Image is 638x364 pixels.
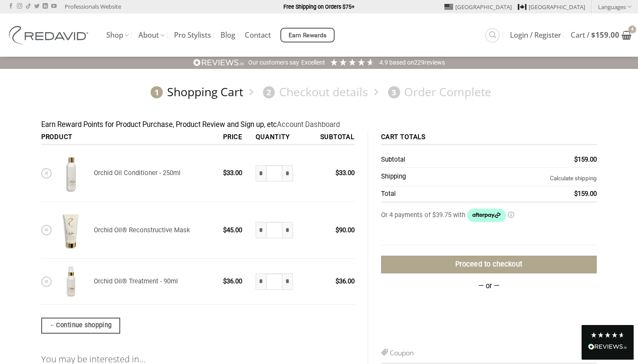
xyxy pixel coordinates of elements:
[43,3,48,10] a: Follow on LinkedIn
[588,344,627,350] img: REVIEWS.io
[94,226,190,234] a: Orchid Oil® Reconstructive Mask
[335,277,355,285] bdi: 36.00
[248,58,299,67] div: Our customers say
[94,277,178,285] a: Orchid Oil® Treatment - 90ml
[598,0,631,13] a: Languages
[335,169,339,177] span: $
[256,165,266,182] input: Reduce quantity of Orchid Oil Conditioner - 250ml
[223,277,242,285] bdi: 36.00
[259,84,368,100] a: 2Checkout details
[379,59,389,66] span: 4.9
[510,32,561,39] span: Login / Register
[147,84,243,100] a: 1Shopping Cart
[55,208,87,252] img: REDAVID Orchid Oil Reconstructive Mask
[17,3,22,10] a: Follow on Instagram
[41,225,52,235] a: Remove Orchid Oil® Reconstructive Mask from cart
[381,231,597,241] iframe: Secure payment input frame
[381,348,597,364] h3: Coupon
[381,256,597,273] a: Proceed to checkout
[266,273,282,290] input: Product quantity
[138,27,164,44] a: About
[55,152,87,195] img: REDAVID Orchid Oil Conditioner
[335,277,339,285] span: $
[283,165,293,182] input: Increase quantity of Orchid Oil Conditioner - 250ml
[41,168,52,179] a: Remove Orchid Oil Conditioner - 250ml from cart
[574,190,597,198] bdi: 159.00
[335,226,355,234] bdi: 90.00
[223,169,227,177] span: $
[41,119,597,131] div: Earn Reward Points for Product Purchase, Product Review and Sign up, etc
[591,30,619,40] bdi: 159.00
[41,318,120,333] a: Continue shopping
[574,156,578,163] span: $
[223,226,227,234] span: $
[283,3,355,10] strong: Free Shipping on Orders $75+
[444,0,512,13] a: [GEOGRAPHIC_DATA]
[335,226,339,234] span: $
[590,331,625,338] div: 4.8 Stars
[510,27,561,43] a: Login / Register
[571,32,619,39] span: Cart /
[289,31,327,40] span: Earn Rewards
[390,319,597,337] iframe: PayPal-paylater
[280,28,335,42] a: Earn Rewards
[381,153,458,168] th: Subtotal
[335,169,355,177] bdi: 33.00
[266,222,282,238] input: Product quantity
[263,86,275,98] span: 2
[223,277,227,285] span: $
[518,0,585,13] a: [GEOGRAPHIC_DATA]
[41,276,52,287] a: Remove Orchid Oil® Treatment - 90ml from cart
[301,58,325,67] div: Excellent
[220,131,253,146] th: Price
[266,165,282,182] input: Product quantity
[256,222,266,238] input: Reduce quantity of Orchid Oil® Reconstructive Mask
[277,120,340,129] a: Account Dashboard
[34,3,39,10] a: Follow on Twitter
[256,273,266,290] input: Reduce quantity of Orchid Oil® Treatment - 90ml
[574,156,597,163] bdi: 159.00
[329,58,375,67] div: 4.91 Stars
[8,3,13,10] a: Follow on Facebook
[574,190,578,198] span: $
[307,131,355,146] th: Subtotal
[41,131,220,146] th: Product
[49,320,56,330] span: ←
[253,131,307,146] th: Quantity
[591,30,595,40] span: $
[174,27,211,43] a: Pro Stylists
[283,222,293,238] input: Increase quantity of Orchid Oil® Reconstructive Mask
[582,325,634,360] div: Read All Reviews
[55,265,87,298] img: Orchid Oil® Treatment - 90ml
[41,78,597,106] nav: Checkout steps
[414,59,424,66] span: 229
[245,27,271,43] a: Contact
[381,131,597,146] th: Cart totals
[283,273,293,290] input: Increase quantity of Orchid Oil® Treatment - 90ml
[390,299,597,316] iframe: PayPal-paypal
[485,28,500,42] a: Search
[151,86,163,98] span: 1
[26,3,31,10] a: Follow on TikTok
[94,169,181,177] a: Orchid Oil Conditioner - 250ml
[381,280,597,292] p: — or —
[389,59,414,66] span: Based on
[381,211,467,219] span: Or 4 payments of $39.75 with
[106,27,129,44] a: Shop
[381,186,458,202] th: Total
[7,26,93,44] img: REDAVID Salon Products | United States
[220,27,235,43] a: Blog
[571,26,631,45] a: View cart
[223,169,242,177] bdi: 33.00
[193,58,244,67] img: REVIEWS.io
[51,3,56,10] a: Follow on YouTube
[223,226,242,234] bdi: 45.00
[381,168,458,186] th: Shipping
[550,175,597,182] a: Calculate shipping
[424,59,445,66] span: reviews
[508,211,514,219] a: Information - Opens a dialog
[588,342,627,353] div: Read All Reviews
